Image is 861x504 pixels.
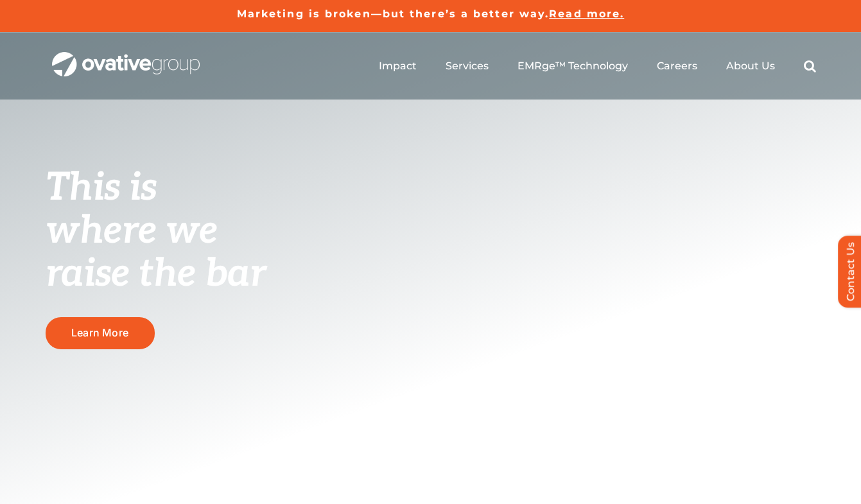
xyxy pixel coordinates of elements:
a: About Us [726,60,775,73]
nav: Menu [379,46,816,87]
a: Careers [657,60,697,73]
a: EMRge™ Technology [517,60,628,73]
a: OG_Full_horizontal_WHT [52,51,200,63]
a: Learn More [46,317,155,349]
a: Services [446,60,489,73]
span: where we raise the bar [46,208,266,297]
span: Learn More [71,326,128,339]
a: Search [804,60,816,73]
span: This is [46,165,157,211]
a: Impact [379,60,417,73]
a: Read more. [549,8,624,20]
a: Marketing is broken—but there’s a better way. [237,8,550,20]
